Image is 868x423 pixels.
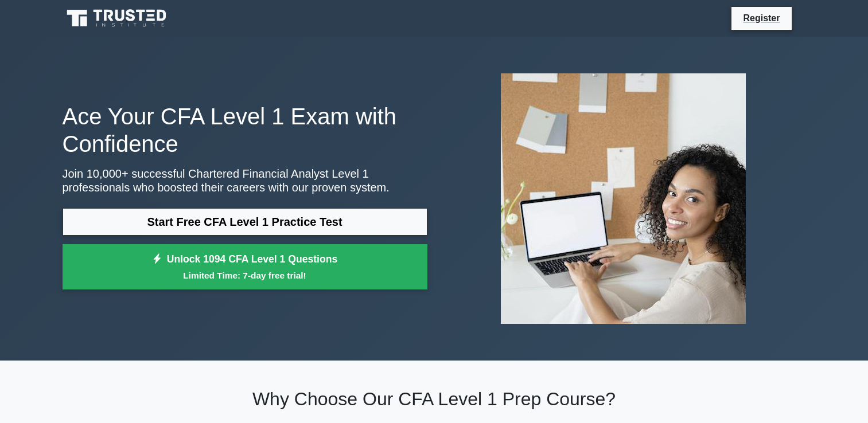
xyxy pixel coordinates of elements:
h1: Ace Your CFA Level 1 Exam with Confidence [63,103,427,158]
a: Unlock 1094 CFA Level 1 QuestionsLimited Time: 7-day free trial! [63,244,427,290]
h2: Why Choose Our CFA Level 1 Prep Course? [63,388,806,410]
small: Limited Time: 7-day free trial! [77,269,413,282]
a: Start Free CFA Level 1 Practice Test [63,208,427,236]
p: Join 10,000+ successful Chartered Financial Analyst Level 1 professionals who boosted their caree... [63,167,427,194]
a: Register [736,11,787,25]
